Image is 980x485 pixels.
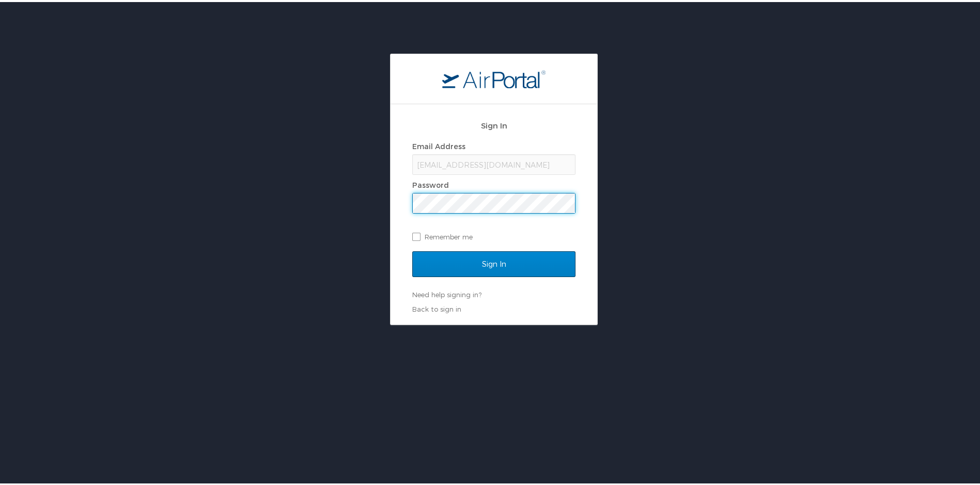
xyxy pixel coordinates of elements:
label: Email Address [412,140,465,149]
h2: Sign In [412,118,575,130]
img: logo [442,68,546,86]
label: Remember me [412,227,575,242]
a: Need help signing in? [412,288,481,297]
label: Password [412,179,449,187]
a: Back to sign in [412,303,461,311]
input: Sign In [412,249,575,275]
